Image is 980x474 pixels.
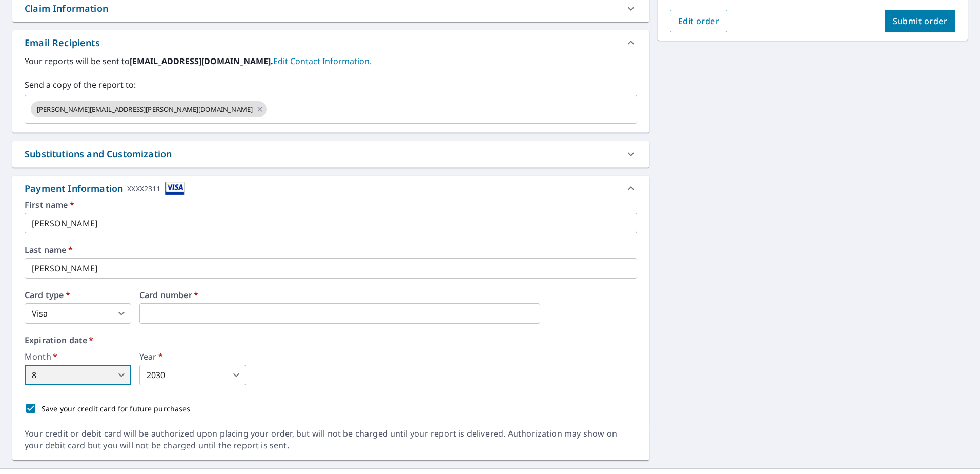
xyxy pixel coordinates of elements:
div: Visa [25,303,131,324]
label: Last name [25,246,637,254]
div: Your credit or debit card will be authorized upon placing your order, but will not be charged unt... [25,428,637,451]
button: Submit order [885,10,956,32]
a: EditContactInfo [273,55,372,67]
button: Edit order [670,10,728,32]
label: Month [25,352,131,361]
b: [EMAIL_ADDRESS][DOMAIN_NAME]. [130,55,273,67]
label: Send a copy of the report to: [25,78,637,91]
div: 2030 [139,365,246,385]
div: Email Recipients [12,30,649,55]
label: Expiration date [25,336,637,344]
div: XXXX2311 [127,182,160,195]
span: [PERSON_NAME][EMAIL_ADDRESS][PERSON_NAME][DOMAIN_NAME] [31,105,259,114]
label: Card type [25,291,131,299]
div: Substitutions and Customization [12,141,649,167]
p: Save your credit card for future purchases [42,403,191,414]
div: Claim Information [25,2,108,15]
label: Your reports will be sent to [25,55,637,67]
span: Submit order [893,15,948,27]
div: Email Recipients [25,36,100,50]
div: [PERSON_NAME][EMAIL_ADDRESS][PERSON_NAME][DOMAIN_NAME] [31,101,267,117]
label: Year [139,352,246,361]
img: cardImage [165,182,185,195]
div: Payment Information [25,182,185,195]
div: 8 [25,365,131,385]
div: Payment InformationXXXX2311cardImage [12,176,649,201]
iframe: secure payment field [139,303,540,324]
div: Substitutions and Customization [25,147,172,161]
label: Card number [139,291,637,299]
span: Edit order [678,15,720,27]
label: First name [25,201,637,209]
